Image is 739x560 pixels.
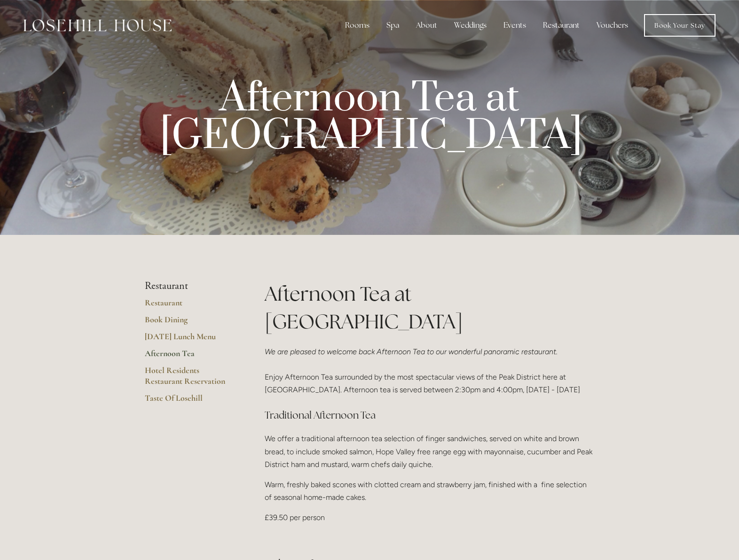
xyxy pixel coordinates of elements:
[145,393,235,410] a: Taste Of Losehill
[145,365,235,393] a: Hotel Residents Restaurant Reservation
[145,331,235,348] a: [DATE] Lunch Menu
[379,16,407,35] div: Spa
[145,348,235,365] a: Afternoon Tea
[265,280,594,335] h1: Afternoon Tea at [GEOGRAPHIC_DATA]
[145,297,235,314] a: Restaurant
[535,16,587,35] div: Restaurant
[160,80,579,155] p: Afternoon Tea at [GEOGRAPHIC_DATA]
[447,16,494,35] div: Weddings
[24,19,172,31] img: Losehill House
[265,406,594,425] h3: Traditional Afternoon Tea
[409,16,445,35] div: About
[589,16,636,35] a: Vouchers
[145,314,235,331] a: Book Dining
[265,345,594,397] p: Enjoy Afternoon Tea surrounded by the most spectacular views of the Peak District here at [GEOGRA...
[265,511,594,524] p: £39.50 per person
[145,280,235,292] li: Restaurant
[265,347,558,356] em: We are pleased to welcome back Afternoon Tea to our wonderful panoramic restaurant.
[265,478,594,504] p: Warm, freshly baked scones with clotted cream and strawberry jam, finished with a fine selection ...
[496,16,534,35] div: Events
[338,16,377,35] div: Rooms
[644,14,715,37] a: Book Your Stay
[265,432,594,471] p: We offer a traditional afternoon tea selection of finger sandwiches, served on white and brown br...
